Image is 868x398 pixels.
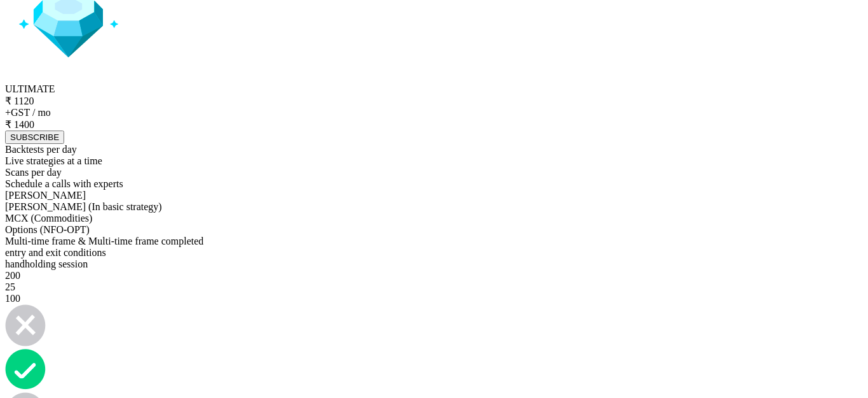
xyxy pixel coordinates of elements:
div: [PERSON_NAME] [5,190,863,201]
div: ₹ 1400 [5,118,863,131]
div: Schedule a calls with experts [5,178,863,190]
div: Live strategies at a time [5,155,863,167]
div: MCX (Commodities) [5,213,863,224]
div: [PERSON_NAME] (In basic strategy) [5,201,863,213]
div: entry and exit conditions [5,247,863,259]
div: Backtests per day [5,144,863,155]
div: Options (NFO-OPT) [5,224,863,236]
div: 25 [5,281,863,293]
div: ₹ 1120 [5,95,863,107]
div: +GST / mo [5,107,863,118]
div: 200 [5,270,863,281]
div: ULTIMATE [5,83,863,95]
button: SUBSCRIBE [5,131,64,144]
img: img [5,304,46,346]
div: Scans per day [5,167,863,178]
img: img [5,349,46,390]
div: Multi-time frame & Multi-time frame completed [5,236,863,247]
div: 100 [5,293,863,304]
div: handholding session [5,259,863,270]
